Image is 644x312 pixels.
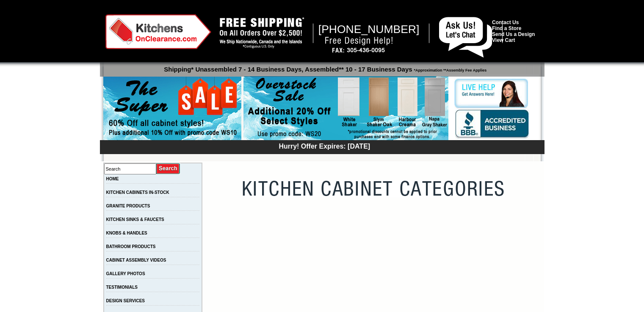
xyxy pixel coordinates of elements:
[492,19,519,25] a: Contact Us
[106,258,166,262] a: CABINET ASSEMBLY VIDEOS
[104,141,544,150] div: Hurry! Offer Expires: [DATE]
[106,177,119,181] a: HOME
[492,31,535,37] a: Send Us a Design
[318,23,420,36] span: [PHONE_NUMBER]
[106,231,147,235] a: KNOBS & HANDLES
[412,66,487,72] span: *Approximation **Assembly Fee Applies
[106,190,169,195] a: KITCHEN CABINETS IN-STOCK
[106,271,145,276] a: GALLERY PHOTOS
[106,204,150,208] a: GRANITE PRODUCTS
[105,14,211,49] img: Kitchens on Clearance Logo
[106,244,156,249] a: BATHROOM PRODUCTS
[104,62,544,73] p: Shipping* Unassembled 7 - 14 Business Days, Assembled** 10 - 17 Business Days
[106,298,145,303] a: DESIGN SERVICES
[106,285,138,290] a: TESTIMONIALS
[492,37,515,43] a: View Cart
[106,217,164,222] a: KITCHEN SINKS & FAUCETS
[492,25,521,31] a: Find a Store
[156,163,180,174] input: Submit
